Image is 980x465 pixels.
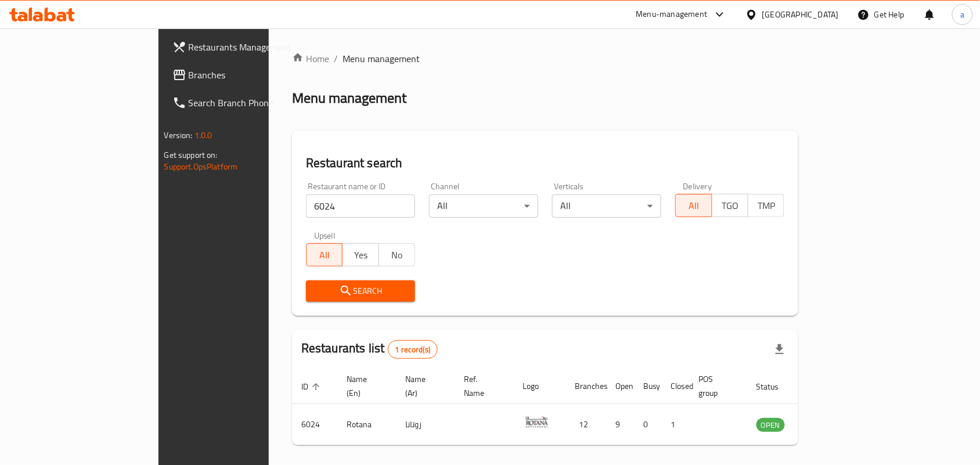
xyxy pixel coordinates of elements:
span: 1 record(s) [388,344,438,355]
button: No [379,243,415,266]
li: / [334,52,338,66]
span: Ref. Name [464,372,499,400]
span: TGO [717,197,744,214]
td: روتانا [396,404,455,445]
button: All [675,194,712,217]
td: Rotana [337,404,396,445]
span: All [311,247,338,264]
th: Open [606,369,634,404]
a: Support.OpsPlatform [164,159,238,174]
span: Get support on: [164,147,218,163]
table: enhanced table [292,369,848,445]
td: 12 [565,404,606,445]
button: TGO [712,194,748,217]
td: 1 [662,404,690,445]
h2: Restaurant search [306,154,784,172]
span: POS group [699,372,733,400]
label: Delivery [683,182,712,190]
th: Logo [513,369,565,404]
div: All [429,194,538,218]
span: Restaurants Management [189,40,313,54]
span: TMP [753,197,780,214]
span: Version: [164,128,193,143]
span: Branches [189,68,313,82]
th: Busy [634,369,662,404]
nav: breadcrumb [292,52,798,66]
span: a [960,8,964,21]
img: Rotana [523,408,552,437]
span: Status [756,380,794,394]
span: 1.0.0 [194,128,212,143]
h2: Menu management [292,89,406,107]
label: Upsell [314,232,336,240]
span: ID [301,380,323,394]
span: No [384,247,410,264]
h2: Restaurants list [301,340,438,359]
button: All [306,243,343,266]
button: Yes [342,243,379,266]
div: All [552,194,661,218]
div: Total records count [388,340,438,359]
button: Search [306,280,415,302]
th: Closed [662,369,690,404]
td: 0 [634,404,662,445]
span: Name (En) [347,372,382,400]
span: Menu management [343,52,420,66]
div: [GEOGRAPHIC_DATA] [762,8,839,21]
div: OPEN [756,418,785,432]
td: 9 [606,404,634,445]
span: All [680,197,707,214]
span: Name (Ar) [405,372,441,400]
a: Branches [163,61,322,89]
button: TMP [748,194,784,217]
span: Search [315,284,406,298]
input: Search for restaurant name or ID.. [306,194,415,218]
th: Branches [565,369,606,404]
span: Yes [347,247,374,264]
a: Search Branch Phone [163,89,322,117]
span: Search Branch Phone [189,96,313,110]
span: OPEN [756,419,785,432]
a: Restaurants Management [163,33,322,61]
div: Menu-management [636,8,708,21]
